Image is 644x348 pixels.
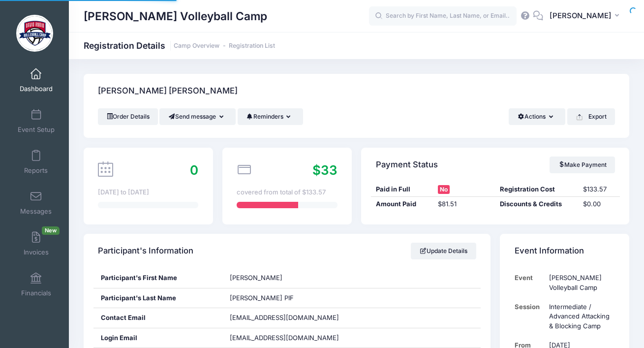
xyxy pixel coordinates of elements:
button: Reminders [238,108,303,125]
td: Session [515,297,545,336]
span: [PERSON_NAME] [550,10,612,21]
span: New [42,226,60,235]
img: David Rubio Volleyball Camp [16,15,53,52]
h4: Payment Status [376,151,438,179]
span: [PERSON_NAME] [230,274,282,282]
a: Messages [13,186,60,220]
div: Contact Email [93,308,223,328]
h1: [PERSON_NAME] Volleyball Camp [84,5,267,28]
span: [PERSON_NAME] PIF [230,294,294,302]
div: [DATE] to [DATE] [98,188,198,197]
button: Send message [159,108,236,125]
td: Intermediate / Advanced Attacking & Blocking Camp [544,297,614,336]
button: Actions [509,108,565,125]
a: Event Setup [13,104,60,138]
a: Registration List [229,42,275,50]
a: Order Details [98,108,158,125]
a: Dashboard [13,63,60,97]
a: Camp Overview [174,42,219,50]
div: Registration Cost [495,185,579,194]
div: Amount Paid [371,199,433,209]
div: Participant's Last Name [93,288,223,308]
td: Event [515,268,545,297]
h4: Event Information [515,237,584,265]
h4: Participant's Information [98,237,193,265]
span: 0 [190,162,198,178]
h4: [PERSON_NAME] [PERSON_NAME] [98,77,238,105]
a: InvoicesNew [13,226,60,261]
span: [EMAIL_ADDRESS][DOMAIN_NAME] [230,314,339,321]
div: Paid in Full [371,185,433,194]
span: Dashboard [20,85,53,93]
div: $0.00 [578,199,619,209]
input: Search by First Name, Last Name, or Email... [369,6,517,26]
td: [PERSON_NAME] Volleyball Camp [544,268,614,297]
span: Reports [24,166,48,175]
div: $133.57 [578,185,619,194]
h1: Registration Details [84,40,275,51]
span: $33 [312,162,337,178]
div: $81.51 [433,199,495,209]
div: Discounts & Credits [495,199,579,209]
a: Make Payment [550,157,615,173]
span: Event Setup [18,126,55,134]
span: No [438,185,450,194]
a: Update Details [411,243,476,259]
span: [EMAIL_ADDRESS][DOMAIN_NAME] [230,333,353,343]
div: covered from total of $133.57 [237,188,337,197]
span: Messages [20,207,52,216]
a: Reports [13,145,60,179]
span: Financials [21,289,51,297]
button: Export [567,108,615,125]
button: [PERSON_NAME] [543,5,629,28]
div: Login Email [93,328,223,348]
span: Invoices [24,248,49,256]
a: Financials [13,267,60,302]
div: Participant's First Name [93,268,223,288]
